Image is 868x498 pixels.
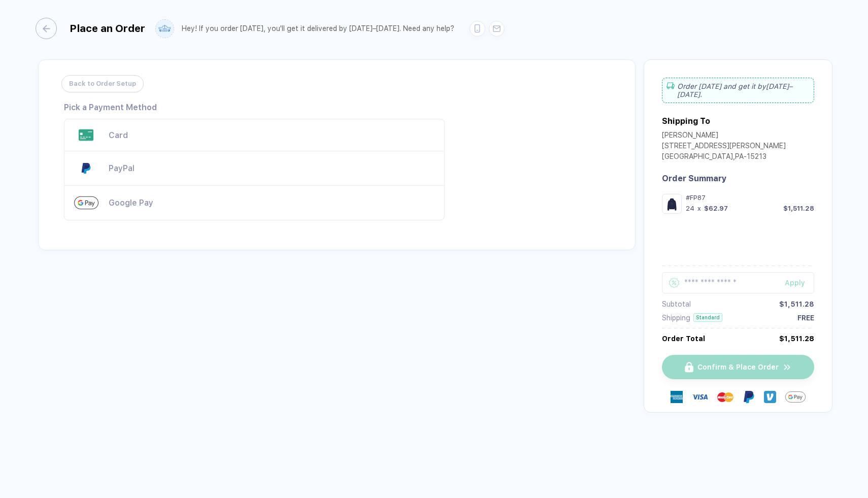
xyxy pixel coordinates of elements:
img: express [671,391,683,403]
div: Paying with PayPal [109,163,435,173]
div: Paying with Google Pay [109,198,435,208]
img: bdc16376-ab62-4d4d-9344-ea0b492f9efa_nt_front_1757536381671.jpg [664,196,679,211]
img: user profile [156,20,174,38]
div: [GEOGRAPHIC_DATA] , PA - 15213 [662,152,786,163]
img: Venmo [764,391,776,403]
div: Order [DATE] and get it by [DATE]–[DATE] . [662,78,814,103]
div: Apply [785,279,814,287]
div: 24 [686,205,694,212]
div: x [696,205,702,212]
div: Subtotal [662,300,691,308]
div: #FP87 [686,194,814,202]
img: visa [692,389,708,405]
button: Back to Order Setup [61,75,144,92]
div: Hey! If you order [DATE], you'll get it delivered by [DATE]–[DATE]. Need any help? [182,24,454,33]
div: Paying with PayPal [64,151,445,186]
img: master-card [717,389,733,405]
div: Order Total [662,335,705,343]
div: Pick a Payment Method [64,103,157,112]
div: Shipping [662,314,690,322]
div: Standard [693,313,722,322]
div: [STREET_ADDRESS][PERSON_NAME] [662,142,786,152]
div: Paying with Card [64,119,445,151]
div: FREE [797,314,814,322]
img: GPay [785,387,806,407]
span: Back to Order Setup [69,76,136,92]
div: $62.97 [704,205,728,212]
div: $1,511.28 [779,335,814,343]
div: $1,511.28 [779,300,814,308]
button: Apply [772,272,814,293]
div: Paying with Google Pay [64,186,445,220]
div: Order Summary [662,174,814,183]
div: Place an Order [70,22,145,35]
div: $1,511.28 [783,205,814,212]
div: Paying with Card [109,130,435,140]
img: Paypal [743,391,755,403]
div: [PERSON_NAME] [662,131,786,142]
div: Shipping To [662,116,710,126]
